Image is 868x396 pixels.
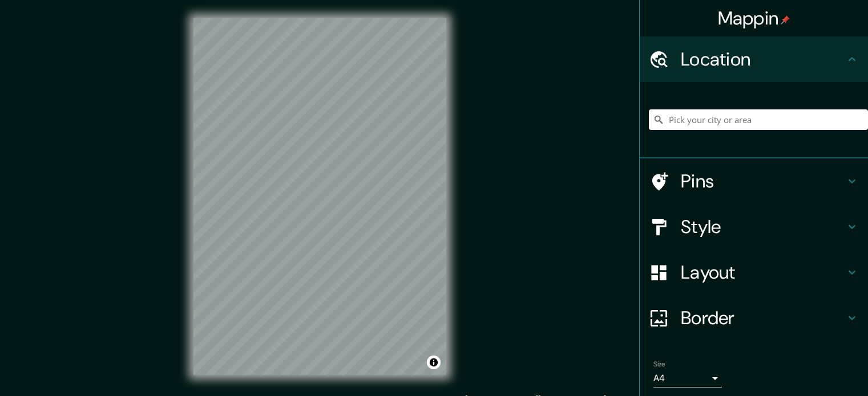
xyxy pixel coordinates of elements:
canvas: Map [193,18,446,375]
div: Pins [640,158,868,204]
h4: Location [681,48,845,71]
img: pin-icon.png [781,15,790,25]
button: Toggle attribution [427,356,441,369]
h4: Pins [681,170,845,193]
h4: Border [681,307,845,329]
div: Layout [640,250,868,295]
input: Pick your city or area [649,109,868,130]
h4: Mappin [718,7,790,30]
div: Location [640,36,868,82]
div: Style [640,204,868,250]
h4: Style [681,215,845,238]
div: A4 [653,369,722,387]
label: Size [653,360,665,369]
div: Border [640,295,868,341]
h4: Layout [681,261,845,284]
